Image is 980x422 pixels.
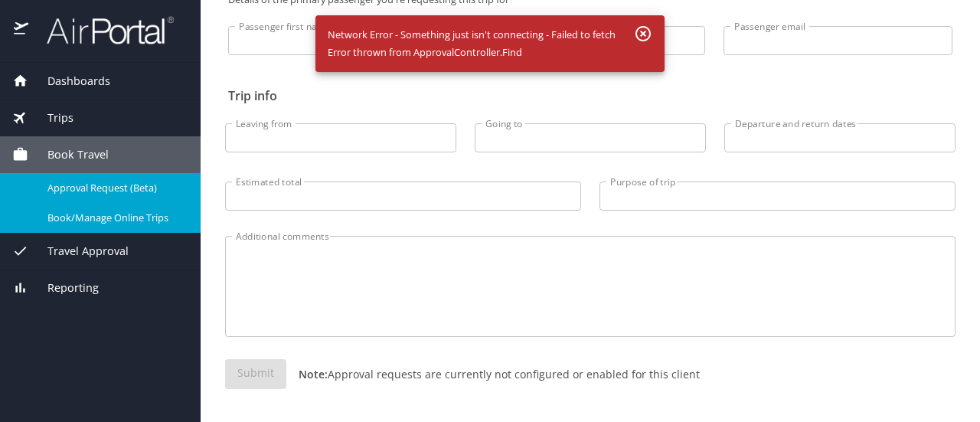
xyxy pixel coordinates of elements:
[47,211,182,225] span: Book/Manage Online Trips
[299,367,328,381] strong: Note:
[28,243,129,260] span: Travel Approval
[286,366,700,382] p: Approval requests are currently not configured or enabled for this client
[30,15,174,45] img: airportal-logo.png
[28,110,73,126] span: Trips
[28,73,110,90] span: Dashboards
[28,146,109,163] span: Book Travel
[28,280,99,296] span: Reporting
[14,15,30,45] img: icon-airportal.png
[328,20,616,67] div: Network Error - Something just isn't connecting - Failed to fetch Error thrown from ApprovalContr...
[47,181,182,195] span: Approval Request (Beta)
[228,83,952,108] h2: Trip info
